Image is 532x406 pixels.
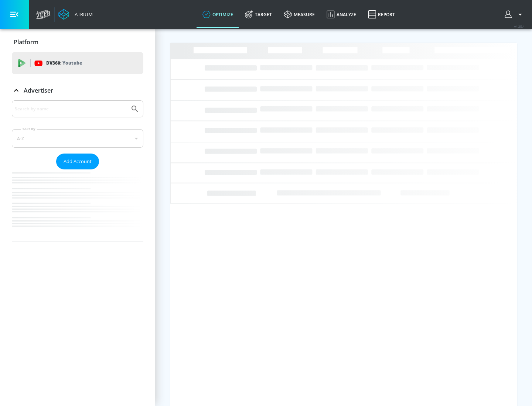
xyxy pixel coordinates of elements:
a: measure [278,1,321,28]
input: Search by name [15,104,127,114]
p: Youtube [62,59,82,67]
nav: list of Advertiser [12,169,143,241]
button: Add Account [56,154,99,169]
div: Advertiser [12,80,143,101]
p: Advertiser [24,86,53,94]
span: v 4.25.4 [514,24,525,28]
a: Analyze [321,1,362,28]
a: optimize [197,1,239,28]
div: Advertiser [12,100,143,241]
label: Sort By [21,127,37,131]
p: Platform [14,38,38,46]
div: A-Z [12,129,143,148]
span: Add Account [64,157,92,166]
a: Report [362,1,401,28]
div: DV360: Youtube [12,52,143,74]
div: Platform [12,32,143,52]
div: Atrium [72,11,93,18]
p: DV360: [46,59,82,67]
a: Target [239,1,278,28]
a: Atrium [58,9,93,20]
